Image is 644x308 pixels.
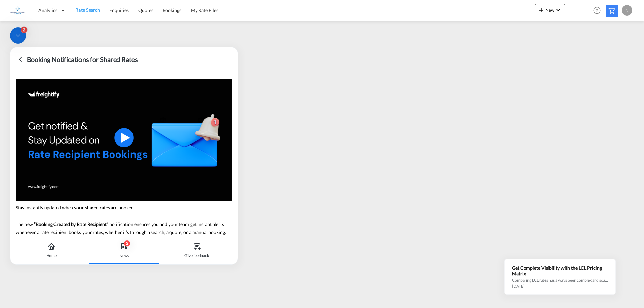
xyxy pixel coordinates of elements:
div: N [622,5,632,16]
img: 6a2c35f0b7c411ef99d84d375d6e7407.jpg [10,3,25,18]
span: Enquiries [109,7,129,13]
div: Help [591,5,606,17]
span: Bookings [163,7,181,13]
span: Quotes [138,7,153,13]
iframe: Chat [5,273,29,298]
span: Help [591,5,603,16]
span: Analytics [38,7,57,14]
span: New [537,7,562,13]
button: icon-plus 400-fgNewicon-chevron-down [535,4,565,17]
md-icon: icon-chevron-down [554,6,562,14]
span: My Rate Files [191,7,218,13]
span: Rate Search [75,7,100,13]
md-icon: icon-plus 400-fg [537,6,545,14]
